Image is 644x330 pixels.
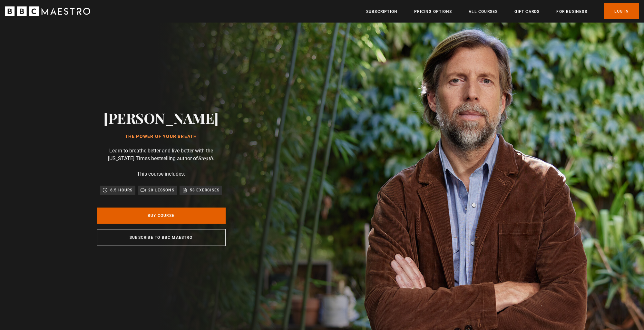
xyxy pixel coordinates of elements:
i: Breath [198,155,213,161]
a: Pricing Options [414,8,452,15]
a: Subscribe to BBC Maestro [97,229,226,246]
nav: Primary [366,3,639,19]
p: This course includes: [137,170,185,178]
a: Gift Cards [514,8,540,15]
p: 6.5 hours [110,187,133,193]
p: 58 exercises [190,187,220,193]
a: For business [556,8,587,15]
p: Learn to breathe better and live better with the [US_STATE] Times bestselling author of . [97,147,226,162]
a: Subscription [366,8,397,15]
p: 20 lessons [148,187,174,193]
h1: The Power of Your Breath [103,134,219,139]
h2: [PERSON_NAME] [103,110,219,126]
svg: BBC Maestro [5,6,90,16]
a: All Courses [469,8,498,15]
a: Log In [604,3,639,19]
a: Buy Course [97,208,226,224]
